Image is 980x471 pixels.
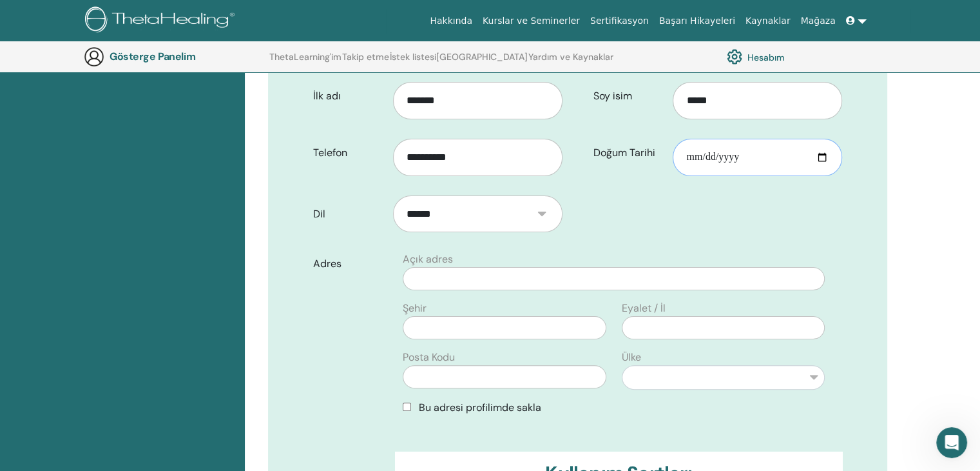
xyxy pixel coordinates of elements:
[85,6,239,35] img: logo.png
[727,46,742,68] img: cog.svg
[622,350,641,364] font: Ülke
[747,52,785,63] font: Hesabım
[740,9,796,33] a: Kaynaklar
[313,89,341,103] font: İlk adı
[269,52,341,72] a: ThetaLearning'im
[528,52,613,72] a: Yardım ve Kaynaklar
[403,350,455,364] font: Posta Kodu
[477,9,585,33] a: Kurslar ve Seminerler
[313,257,341,270] font: Adres
[654,9,740,33] a: Başarı Hikayeleri
[313,146,347,159] font: Telefon
[745,15,791,26] font: Kaynaklar
[593,146,655,159] font: Doğum Tarihi
[795,9,840,33] a: Mağaza
[800,15,835,26] font: Mağaza
[483,15,580,26] font: Kurslar ve Seminerler
[390,51,436,63] font: İstek listesi
[436,52,528,72] a: [GEOGRAPHIC_DATA]
[936,427,967,458] iframe: Intercom canlı sohbet
[659,15,735,26] font: Başarı Hikayeleri
[430,15,472,26] font: Hakkında
[425,9,477,33] a: Hakkında
[342,52,389,72] a: Takip etme
[269,51,341,63] font: ThetaLearning'im
[403,301,427,315] font: Şehir
[590,15,649,26] font: Sertifikasyon
[727,46,785,68] a: Hesabım
[419,401,541,414] font: Bu adresi profilimde sakla
[403,252,453,266] font: Açık adres
[313,207,325,221] font: Dil
[593,89,632,103] font: Soy isim
[528,51,613,63] font: Yardım ve Kaynaklar
[110,50,195,63] font: Gösterge Panelim
[84,46,104,67] img: generic-user-icon.jpg
[436,51,528,63] font: [GEOGRAPHIC_DATA]
[342,51,389,63] font: Takip etme
[390,52,436,72] a: İstek listesi
[622,301,666,315] font: Eyalet / İl
[585,9,654,33] a: Sertifikasyon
